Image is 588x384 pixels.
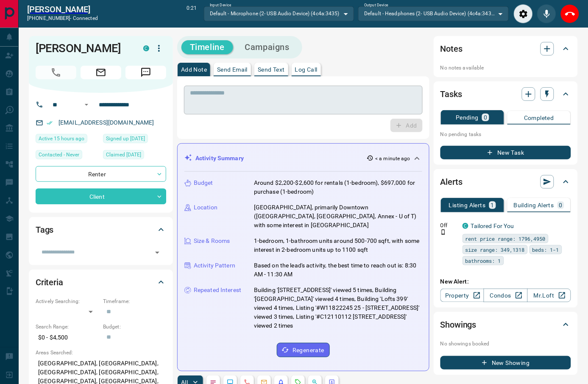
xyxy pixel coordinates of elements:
p: Location [194,203,217,212]
div: Alerts [440,172,571,192]
p: No pending tasks [440,128,571,141]
h2: Alerts [440,175,463,189]
span: Signed up [DATE] [106,134,145,143]
p: Budget [194,178,213,187]
svg: Push Notification Only [440,229,446,235]
h2: Tasks [440,87,462,101]
div: Default - Microphone (2- USB Audio Device) (4c4a:3435) [204,6,354,21]
p: Around $2,200-$2,600 for rentals (1-bedroom), $697,000 for purchase (1-bedroom) [254,178,422,196]
p: Areas Searched: [36,349,166,356]
span: Message [125,66,166,79]
span: Contacted - Never [39,150,79,159]
span: beds: 1-1 [532,245,559,254]
div: Showings [440,314,571,335]
span: bathrooms: 1 [465,256,501,265]
a: Mr.Loft [527,289,571,302]
p: 0:21 [187,4,197,23]
div: Tue Apr 29 2025 [103,150,166,162]
h1: [PERSON_NAME] [36,42,131,55]
span: connected [73,15,98,21]
div: Tags [36,220,166,240]
p: Pending [456,114,479,120]
div: Client [36,189,166,204]
p: Repeated Interest [194,286,241,295]
button: Timeline [181,40,233,54]
a: [PERSON_NAME] [27,4,98,14]
div: Criteria [36,272,166,292]
h2: Showings [440,318,477,331]
div: Tue Oct 14 2025 [36,134,99,146]
p: Activity Pattern [194,261,235,270]
p: Send Text [258,67,285,72]
a: Condos [484,289,527,302]
span: size range: 349,1318 [465,245,525,254]
p: $0 - $4,500 [36,331,99,345]
p: Actively Searching: [36,298,99,305]
p: New Alert: [440,277,571,286]
button: Campaigns [237,40,298,54]
p: Budget: [103,323,166,331]
span: Claimed [DATE] [106,150,141,159]
p: Based on the lead's activity, the best time to reach out is: 8:30 AM - 11:30 AM [254,261,422,279]
span: rent price range: 1796,4950 [465,234,546,243]
p: 0 [484,114,487,120]
span: Active 15 hours ago [39,134,84,143]
div: Audio Settings [514,4,533,23]
p: Size & Rooms [194,237,230,245]
h2: Notes [440,42,463,56]
a: [EMAIL_ADDRESS][DOMAIN_NAME] [59,119,154,126]
h2: Tags [36,223,53,237]
p: 0 [559,202,563,208]
p: No notes available [440,64,571,72]
div: Wed Jan 08 2020 [103,134,166,146]
a: Tailored For You [471,223,514,229]
div: Default - Headphones (2- USB Audio Device) (4c4a:3435) [358,6,509,21]
div: Renter [36,166,166,182]
p: Timeframe: [103,298,166,305]
button: New Task [440,146,571,159]
p: < a minute ago [375,155,410,162]
div: Tasks [440,84,571,104]
label: Input Device [210,3,231,8]
p: Send Email [217,67,248,72]
p: Building '[STREET_ADDRESS]' viewed 5 times, Building '[GEOGRAPHIC_DATA]' viewed 4 times, Building... [254,286,422,330]
p: Listing Alerts [449,202,486,208]
p: No showings booked [440,340,571,348]
p: [PHONE_NUMBER] - [27,14,98,22]
a: Property [440,289,484,302]
span: Email [81,66,121,79]
div: Notes [440,39,571,59]
div: condos.ca [143,45,149,51]
p: 1-bedroom, 1-bathroom units around 500-700 sqft, with some interest in 2-bedroom units up to 1100... [254,237,422,254]
p: 1 [491,202,494,208]
button: Regenerate [277,343,330,357]
div: Mute [537,4,556,23]
p: Activity Summary [195,154,244,163]
div: condos.ca [463,223,468,229]
p: Add Note [181,67,207,72]
p: Completed [524,115,554,121]
div: Activity Summary< a minute ago [184,150,422,166]
div: End Call [560,4,580,23]
p: Building Alerts [514,202,554,208]
button: Open [151,247,163,259]
label: Output Device [364,3,388,8]
p: [GEOGRAPHIC_DATA], primarily Downtown ([GEOGRAPHIC_DATA], [GEOGRAPHIC_DATA], Annex - U of T) with... [254,203,422,230]
p: Search Range: [36,323,99,331]
button: Open [81,100,92,110]
span: Call [36,66,76,79]
p: Off [440,222,457,229]
svg: Email Verified [47,120,53,126]
h2: Criteria [36,275,63,289]
button: New Showing [440,356,571,370]
p: Log Call [295,67,318,72]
